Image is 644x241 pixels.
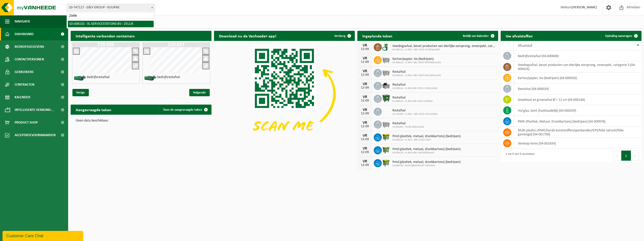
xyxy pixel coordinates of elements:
[514,73,641,83] td: karton/papier, los (bedrijven) (04-000026)
[514,127,641,138] td: multi plastics (PMD/harde kunststoffen/spanbanden/EPS/folie naturel/folie gemengd) (04-001700)
[392,126,424,129] span: 10-934401 - TOTAL ROESELARE
[382,81,390,90] img: WB-5000-GAL-GY-01
[392,138,461,141] span: 02-008119 - XL ROC - G&V ESSO WEST
[159,105,211,115] a: Toon de aangevraagde taken
[334,34,345,38] span: Verberg
[572,6,597,9] strong: [PERSON_NAME]
[360,112,370,115] div: 12-09
[382,133,390,141] img: WB-1100-HPE-GN-50
[514,94,641,105] td: snoeihout en groenafval Ø < 12 cm (04-000146)
[15,40,44,53] span: Bedrijfsgegevens
[71,31,211,41] h2: Intelligente verbonden containers
[382,55,390,64] img: WB-2500-GAL-GY-04
[392,113,438,116] span: 10-735203 - XL ROC - G&V ESSO WEVELGEM
[3,230,84,241] iframe: chat widget
[601,31,641,41] a: Ophaling aanvragen
[514,116,641,127] td: PMD (Plastiek, Metaal, Drankkartons) (bedrijven) (04-000978)
[360,99,370,103] div: 12-09
[360,151,370,154] div: 12-09
[15,91,30,104] span: Kalender
[360,47,370,51] div: 12-09
[459,31,498,41] a: Bekijk uw kalender
[463,34,489,38] span: Bekijk uw kalender
[360,86,370,90] div: 12-09
[73,42,139,47] h1: Z20.636
[189,89,210,96] span: Volgende
[392,96,433,100] span: Restafval
[392,164,461,167] span: 10-888740 - ESSO-BREAKPOINT WEMMEL
[15,15,30,28] span: Navigatie
[514,138,641,149] td: verkoop items (04-001834)
[15,104,54,116] span: Intelligente verbond...
[67,4,155,11] span: 10-747117 - G&V GROUP - KUURNE
[382,158,390,167] img: WB-1100-HPE-GN-51
[514,51,641,61] td: bedrijfsrestafval (04-000008)
[382,146,390,154] img: WB-1100-HPE-GN-51
[360,108,370,112] div: VR
[360,138,370,141] div: 12-09
[15,129,56,141] span: Acceptatievoorwaarden
[360,73,370,77] div: 12-09
[613,151,621,161] button: Previous
[392,74,441,77] span: 02-008122 - XL ROC -G&V GENT ROOIGEMLAAN
[392,134,461,138] span: Pmd (plastiek, metaal, drankkartons) (bedrijven)
[392,109,438,113] span: Restafval
[392,160,461,164] span: Pmd (plastiek, metaal, drankkartons) (bedrijven)
[163,108,202,111] span: Toon de aangevraagde taken
[214,41,355,147] img: Download de VHEPlus App
[392,100,433,103] span: 02-008125 - XL ROC-G&V ESSO DIEGEM
[144,42,209,47] h1: Z20.637
[503,150,534,161] div: 1 tot 9 van 9 resultaten
[382,68,390,77] img: WB-2500-GAL-GY-04
[15,53,44,66] span: Contactpersonen
[360,95,370,99] div: VR
[514,61,641,73] td: voedingsafval, bevat producten van dierlijke oorsprong, onverpakt, categorie 3 (04-000024)
[15,28,34,40] span: Dashboard
[68,21,154,27] li: 02-008132 - XL SERVICESTATIONS BV - ZELLIK
[392,57,441,61] span: Karton/papier, los (bedrijven)
[360,125,370,128] div: 12-09
[392,61,441,64] span: 02-008122 - XL ROC -G&V GENT ROOIGEMLAAN
[605,34,632,38] span: Ophaling aanvragen
[360,69,370,73] div: VR
[144,75,157,81] img: HK-XZ-20-GN-01
[15,116,38,129] span: Product Shop
[72,89,89,96] span: Vorige
[360,56,370,60] div: VR
[214,31,281,41] h2: Download nu de Vanheede+ app!
[382,42,390,51] img: WB-0140-CU
[74,75,86,81] img: HK-XZ-20-GN-01
[360,159,370,163] div: VR
[392,83,437,87] span: Restafval
[357,31,397,41] h2: Ingeplande taken
[87,76,110,79] h4: bedrijfsrestafval
[360,163,370,167] div: 12-09
[392,122,424,126] span: Restafval
[514,83,641,94] td: restafval (04-000029)
[392,44,496,48] span: Voedingsafval, bevat producten van dierlijke oorsprong, onverpakt, categorie 3
[392,70,441,74] span: Restafval
[518,44,532,48] span: Afvalstof
[392,87,437,90] span: 02-008124 - XL ROC-G&V ESSO VOGELZANG
[360,82,370,86] div: VR
[382,94,390,103] img: WB-1100-HPE-GN-01
[360,147,370,151] div: VR
[157,76,180,79] h4: bedrijfsrestafval
[392,48,496,51] span: 02-008121 - XL ROC - G&V ESSO OUDENAARDE
[360,43,370,47] div: VR
[392,151,461,154] span: 02-008123 - XL ROC-G&V NOORDERLAAN
[621,151,631,161] button: 1
[514,105,641,116] td: hol glas, bont (huishoudelijk) (04-000209)
[71,105,116,114] h2: Aangevraagde taken
[15,66,34,78] span: Gebruikers
[360,121,370,125] div: VR
[360,60,370,64] div: 12-09
[330,31,354,41] button: Verberg
[360,134,370,138] div: VR
[631,151,639,161] button: Next
[15,78,34,91] span: Contracten
[382,120,390,128] img: WB-2500-GAL-GY-04
[76,119,206,123] p: Geen data beschikbaar.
